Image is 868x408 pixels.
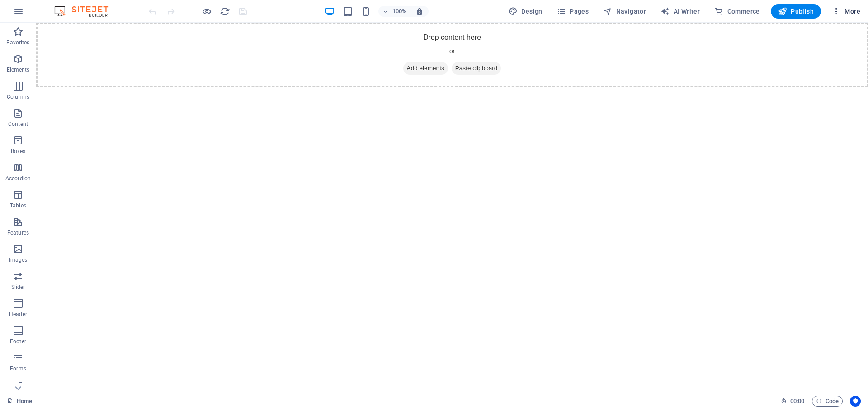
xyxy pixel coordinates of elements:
[367,39,412,52] span: Add elements
[509,7,542,16] span: Design
[797,398,798,404] span: :
[781,396,805,407] h6: Session time
[6,39,29,46] p: Favorites
[378,6,410,17] button: 100%
[7,396,32,407] a: Click to cancel selection. Double-click to open Pages
[201,6,212,17] button: Click here to leave preview mode and continue editing
[10,365,26,372] p: Forms
[553,4,592,19] button: Pages
[603,7,646,16] span: Navigator
[392,6,406,17] h6: 100%
[11,148,26,155] p: Boxes
[557,7,589,16] span: Pages
[505,4,546,19] div: Design (Ctrl+Alt+Y)
[11,283,25,291] p: Slider
[850,396,861,407] button: Usercentrics
[7,93,29,101] p: Columns
[505,4,546,19] button: Design
[771,4,821,19] button: Publish
[10,338,26,345] p: Footer
[9,311,27,318] p: Header
[816,396,839,407] span: Code
[778,7,814,16] span: Publish
[714,7,760,16] span: Commerce
[790,396,804,407] span: 00 00
[599,4,650,19] button: Navigator
[657,4,703,19] button: AI Writer
[415,39,465,52] span: Paste clipboard
[711,4,764,19] button: Commerce
[5,175,31,182] p: Accordion
[220,6,230,17] i: Reload page
[7,229,29,236] p: Features
[8,120,28,128] p: Content
[219,6,230,17] button: reload
[9,256,28,264] p: Images
[10,202,26,209] p: Tables
[52,6,120,17] img: Editor Logo
[832,7,860,16] span: More
[812,396,843,407] button: Code
[828,4,864,19] button: More
[660,7,700,16] span: AI Writer
[7,66,30,73] p: Elements
[415,7,424,15] i: On resize automatically adjust zoom level to fit chosen device.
